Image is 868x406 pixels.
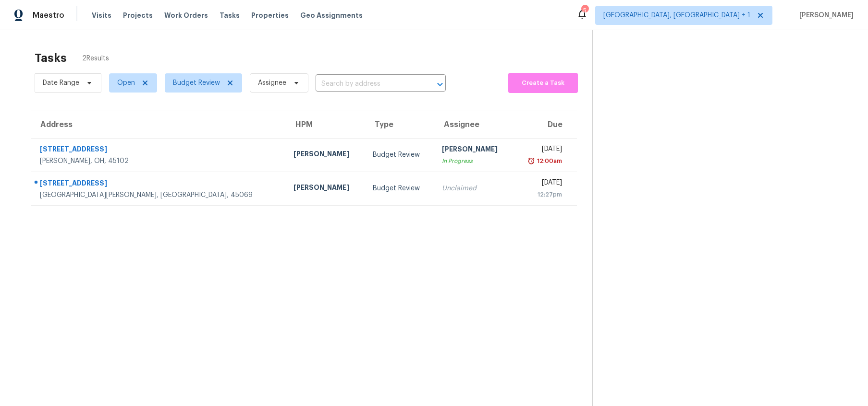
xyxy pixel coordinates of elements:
div: [STREET_ADDRESS] [40,178,278,190]
div: [PERSON_NAME], OH, 45102 [40,156,278,166]
th: Assignee [434,111,513,138]
div: [PERSON_NAME] [293,149,357,161]
div: [GEOGRAPHIC_DATA][PERSON_NAME], [GEOGRAPHIC_DATA], 45069 [40,190,278,200]
span: Budget Review [173,78,220,88]
div: [PERSON_NAME] [293,183,357,195]
img: Overdue Alarm Icon [527,156,535,166]
span: [GEOGRAPHIC_DATA], [GEOGRAPHIC_DATA] + 1 [603,11,750,20]
div: [STREET_ADDRESS] [40,144,278,156]
div: 12:27pm [521,190,562,199]
span: Create a Task [513,78,573,89]
div: [PERSON_NAME] [442,144,505,156]
div: [DATE] [521,144,562,156]
div: Unclaimed [442,184,505,193]
span: Properties [251,11,289,20]
span: Open [117,78,135,88]
span: Work Orders [164,11,208,20]
div: In Progress [442,156,505,166]
span: Date Range [43,78,79,88]
input: Search by address [316,77,419,92]
div: Budget Review [373,150,427,160]
div: 12:00am [535,156,562,166]
span: Projects [123,11,153,20]
div: [DATE] [521,178,562,190]
span: 2 Results [82,54,109,63]
span: Assignee [258,78,286,88]
div: Budget Review [373,184,427,193]
button: Create a Task [508,73,578,93]
button: Open [433,78,447,91]
span: Geo Assignments [300,11,363,20]
h2: Tasks [35,53,67,63]
span: Tasks [220,12,240,19]
th: Type [365,111,434,138]
th: Address [31,111,286,138]
th: HPM [286,111,365,138]
span: Visits [92,11,111,20]
div: 5 [581,6,588,15]
span: Maestro [33,11,64,20]
span: [PERSON_NAME] [795,11,854,20]
th: Due [513,111,577,138]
